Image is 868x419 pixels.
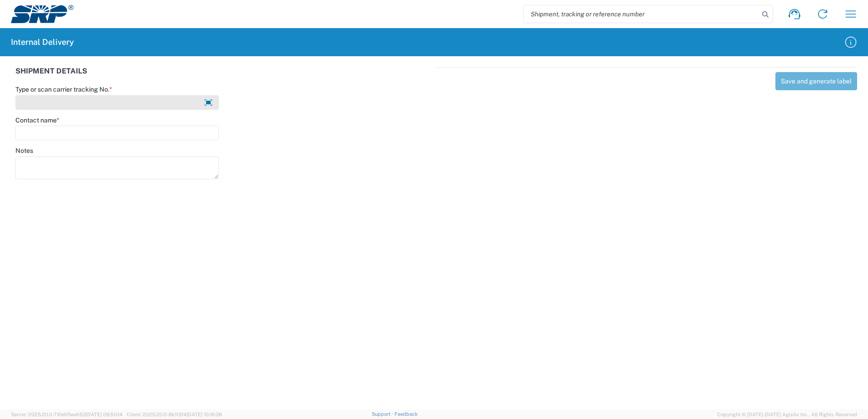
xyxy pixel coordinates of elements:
[15,67,432,85] div: SHIPMENT DETAILS
[15,85,112,93] label: Type or scan carrier tracking No.
[11,37,74,48] h2: Internal Delivery
[15,116,59,124] label: Contact name
[127,412,222,417] span: Client: 2025.20.0-8b113f4
[717,410,857,419] span: Copyright © [DATE]-[DATE] Agistix Inc., All Rights Reserved
[395,411,418,417] a: Feedback
[187,412,222,417] span: [DATE] 10:16:38
[11,5,74,23] img: srp
[11,412,123,417] span: Server: 2025.20.0-710e05ee653
[86,412,123,417] span: [DATE] 09:51:04
[524,5,759,23] input: Shipment, tracking or reference number
[372,411,395,417] a: Support
[15,146,33,155] label: Notes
